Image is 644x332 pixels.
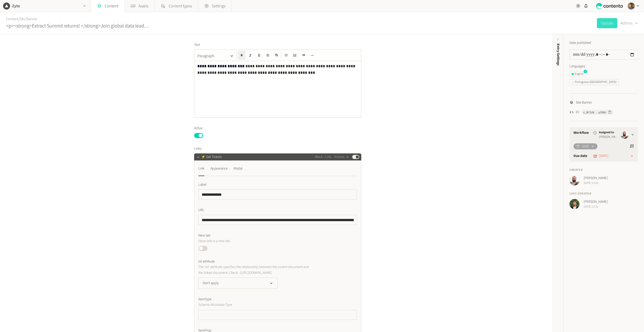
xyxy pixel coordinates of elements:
[574,130,589,136] a: Workflow
[599,130,619,135] span: Assigned to
[569,64,638,69] label: Languages
[198,238,313,244] p: Open link in a new tab
[574,153,587,159] label: Due date
[569,168,638,172] h4: Created
[569,191,638,196] h4: Last updated
[584,181,608,185] span: [DATE] 13:49
[583,110,606,115] span: c_01Jc0...yJ66h
[599,135,619,139] span: [PERSON_NAME]
[569,79,619,85] button: Portuguese ([GEOGRAPHIC_DATA])
[198,233,210,238] span: New tab
[3,3,10,10] img: Zyte
[234,164,242,173] div: Modal
[198,297,211,302] span: itemType
[556,44,561,65] span: Entry Settings
[582,144,589,149] span: Draft
[334,154,349,160] button: Actions
[20,16,37,22] a: Site Banner
[195,51,236,61] button: Paragraph
[212,3,225,9] span: Settings
[198,182,206,187] span: Label
[569,175,580,185] img: Cleber Alexandre
[194,146,202,151] span: Links
[572,80,617,84] div: Portuguese ([GEOGRAPHIC_DATA])
[581,110,614,115] button: c_01Jc0...yJ66h
[569,199,580,209] img: Arnold Alexander
[198,164,204,173] div: Link
[597,18,617,28] button: Update
[6,22,151,30] h2: <p><strong>Extract Summit returns! </strong>Join global data leaders in [GEOGRAPHIC_DATA] ([DATE]...
[198,259,215,264] span: rel attribute
[620,18,638,28] button: Actions
[194,42,200,48] span: Text
[198,208,204,213] span: URL
[599,153,608,159] time: [DATE]
[12,3,20,9] h2: Zyte
[569,40,591,46] label: Date published
[194,126,202,131] span: Active
[315,154,331,160] span: Block - Link
[584,199,608,205] span: [PERSON_NAME]
[628,3,635,10] img: Péter Soltész
[6,16,18,22] a: Content
[572,72,584,76] div: English
[584,205,608,209] span: [DATE] 12:56
[576,100,592,105] span: Site Banner
[18,16,20,22] span: /
[198,264,313,276] p: The 'rel' attribute specifies the relationship between the current document and the linked docume...
[169,3,192,9] span: Content types
[569,71,586,77] button: English
[198,302,313,308] p: Schema Microdata Type
[576,110,579,115] span: ID:
[210,164,228,173] div: Appearance
[574,143,597,149] button: Draft
[584,176,608,181] span: [PERSON_NAME]
[201,154,222,160] span: ⚡ Get Tickets
[621,131,629,139] img: Cleber Alexandre
[198,278,278,289] button: Don't apply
